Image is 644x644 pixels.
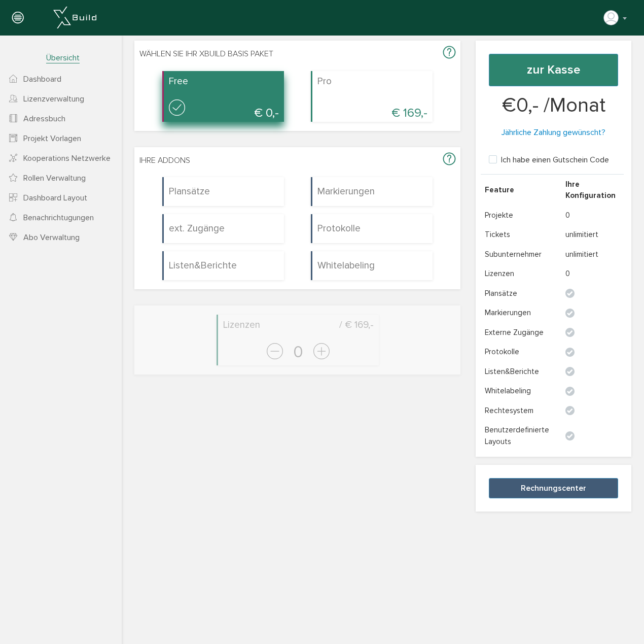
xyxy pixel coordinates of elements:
span: Lizenzverwaltung [23,94,84,104]
td: Projekte [481,206,561,225]
td: Listen&Berichte [481,362,561,382]
td: 0 [561,264,624,284]
h4: Listen&Berichte [169,256,279,275]
h4: Plansätze [169,182,279,201]
span: Übersicht [46,53,80,63]
h4: Free [169,76,279,87]
span: € 0,- [254,105,279,122]
td: Markierungen [481,303,561,323]
h1: € ,- /Monat [489,94,618,117]
td: Protokolle [481,342,561,362]
span: Dashboard [23,74,61,84]
span: Ihre Addons [139,152,190,169]
th: Feature [481,174,561,206]
td: Whitelabeling [481,381,561,401]
td: Lizenzen [481,264,561,284]
h4: Whitelabeling [317,256,427,275]
td: Subunternehmer [481,245,561,264]
td: Plansätze [481,284,561,303]
h4: Protokolle [317,219,427,238]
td: 0 [561,206,624,225]
span: Kooperations Netzwerke [23,153,111,163]
td: unlimitiert [561,245,624,264]
span: 0 [516,93,528,118]
h4: Markierungen [317,182,427,201]
iframe: Chat Widget [593,595,644,644]
h4: ext. Zugänge [169,219,279,238]
span: € 169,- [391,105,427,122]
span: Benachrichtugungen [23,213,94,223]
span: Projekt Vorlagen [23,133,81,144]
td: Externe Zugänge [481,323,561,343]
span: Adressbuch [23,114,65,124]
span: Dashboard Layout [23,193,87,203]
span: Rollen Verwaltung [23,173,86,183]
button: zur Kasse [489,54,618,86]
div: Chat-Widget [593,595,644,644]
td: Rechtesystem [481,401,561,421]
span: Abo Verwaltung [23,232,80,243]
p: Jährliche Zahlung gewünscht? [489,127,618,138]
td: Benutzerdefinierte Layouts [481,420,561,451]
button: Rechnungscenter [489,478,618,498]
span: Wählen Sie Ihr XBuild Basis Paket [139,46,273,62]
td: Tickets [481,225,561,245]
label: Ich habe einen Gutschein Code [489,155,609,164]
td: unlimitiert [561,225,624,245]
th: Ihre Konfiguration [561,174,624,206]
img: xBuild_Logo_Horizontal_White.png [53,7,96,28]
h4: Pro [317,76,427,87]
